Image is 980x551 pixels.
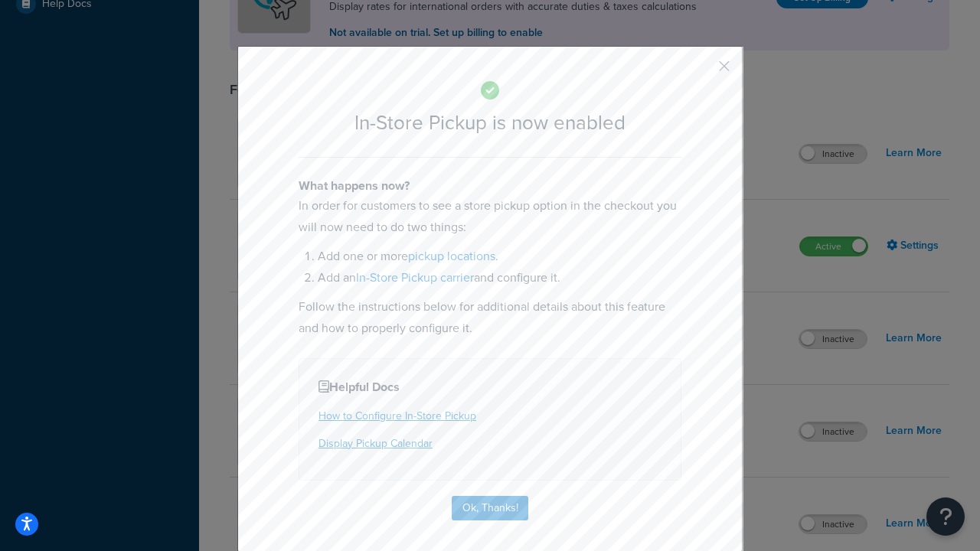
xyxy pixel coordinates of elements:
[299,177,681,195] h4: What happens now?
[318,378,661,396] h4: Helpful Docs
[318,435,433,452] a: Display Pickup Calendar
[299,296,681,339] p: Follow the instructions below for additional details about this feature and how to properly confi...
[318,246,681,267] li: Add one or more .
[318,267,681,289] li: Add an and configure it.
[452,496,528,520] button: Ok, Thanks!
[318,408,476,424] a: How to Configure In-Store Pickup
[299,112,681,134] h2: In-Store Pickup is now enabled
[356,269,474,286] a: In-Store Pickup carrier
[299,195,681,238] p: In order for customers to see a store pickup option in the checkout you will now need to do two t...
[408,247,495,265] a: pickup locations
